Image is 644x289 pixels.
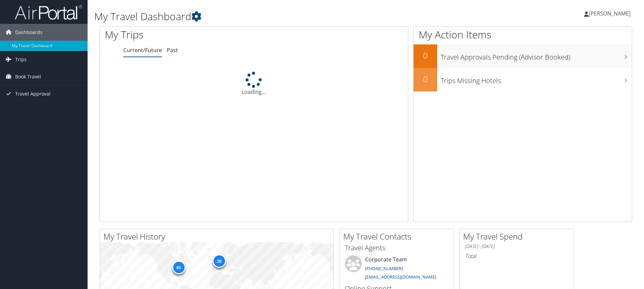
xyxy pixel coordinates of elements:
[414,44,632,68] a: 0Travel Approvals Pending (Advisor Booked)
[123,46,162,54] a: Current/Future
[172,261,185,274] div: 65
[167,46,178,54] a: Past
[589,10,631,17] span: [PERSON_NAME]
[100,72,408,96] div: Loading...
[441,49,632,62] h3: Travel Approvals Pending (Advisor Booked)
[343,231,454,242] h2: My Travel Contacts
[414,50,437,61] h2: 0
[414,28,632,42] h1: My Action Items
[345,243,449,253] h3: Travel Agents
[103,231,333,242] h2: My Travel History
[212,254,226,268] div: 28
[463,231,574,242] h2: My Travel Spend
[414,73,437,85] h2: 0
[15,68,41,85] span: Book Travel
[342,255,452,283] li: Corporate Team
[465,252,569,260] h6: Total
[584,3,637,24] a: [PERSON_NAME]
[15,51,27,68] span: Trips
[94,9,456,24] h1: My Travel Dashboard
[441,73,632,85] h3: Trips Missing Hotels
[365,274,436,280] a: [EMAIL_ADDRESS][DOMAIN_NAME]
[15,24,42,41] span: Dashboards
[105,28,275,42] h1: My Trips
[15,4,82,20] img: airportal-logo.png
[465,243,569,250] h6: [DATE] - [DATE]
[365,265,403,272] a: [PHONE_NUMBER]
[15,85,51,102] span: Travel Approval
[414,68,632,92] a: 0Trips Missing Hotels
